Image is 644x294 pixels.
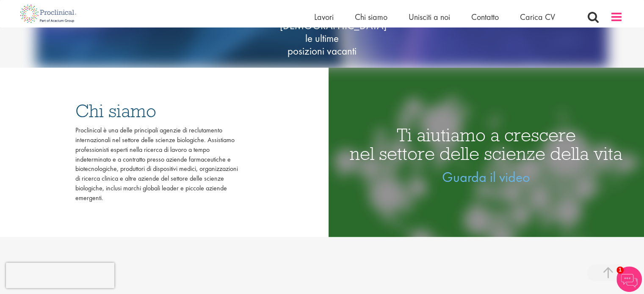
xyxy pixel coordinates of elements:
[280,19,387,45] font: [DEMOGRAPHIC_DATA] le ultime
[409,11,450,22] a: Unisciti a noi
[471,11,499,22] a: Contatto
[520,11,555,22] a: Carica CV
[287,44,357,58] font: posizioni vacanti
[75,126,238,202] font: Proclinical è una delle principali agenzie di reclutamento internazionali nel settore delle scien...
[350,142,622,165] font: nel settore delle scienze della vita
[442,168,530,186] font: Guarda il video
[355,11,387,22] a: Chi siamo
[619,267,622,273] font: 1
[397,124,576,146] font: Ti aiutiamo a crescere
[75,99,156,122] font: Chi siamo
[314,11,334,22] a: Lavori
[6,263,114,288] iframe: reCAPTCHA
[616,267,642,292] img: Chatbot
